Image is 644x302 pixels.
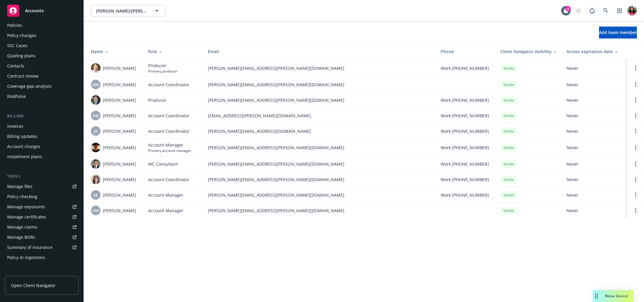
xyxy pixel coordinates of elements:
[103,81,136,88] span: [PERSON_NAME]
[441,144,489,151] span: Work [PHONE_NUMBER]
[500,160,517,168] div: Visible
[566,176,623,183] span: Never
[7,92,26,101] div: RiskPulse
[441,192,489,198] span: Work [PHONE_NUMBER]
[103,97,136,103] span: [PERSON_NAME]
[103,128,136,134] span: [PERSON_NAME]
[566,144,623,151] span: Never
[148,97,166,103] span: Producer
[632,127,639,135] a: Open options
[208,176,431,183] span: [PERSON_NAME][EMAIL_ADDRESS][PERSON_NAME][DOMAIN_NAME]
[148,48,198,55] div: Role
[96,8,148,14] span: [PERSON_NAME]/[PERSON_NAME] Construction, Inc.
[92,81,99,88] span: AW
[566,65,623,71] span: Never
[92,207,99,214] span: VM
[91,143,100,152] img: photo
[566,113,623,119] span: Never
[5,202,79,212] span: Manage exposures
[5,132,79,141] a: Billing updates
[572,5,584,17] a: Start snowing
[148,192,183,198] span: Account Manager
[91,63,100,73] img: photo
[11,282,55,289] span: Open Client Navigator
[208,113,431,119] span: [EMAIL_ADDRESS][PERSON_NAME][DOMAIN_NAME]
[632,160,639,167] a: Open options
[148,81,189,88] span: Account Coordinator
[148,161,178,167] span: WC Consultant
[441,48,491,55] div: Phone
[5,41,79,50] a: SSC Cases
[7,232,35,242] div: Manage BORs
[7,212,46,222] div: Manage certificates
[103,192,136,198] span: [PERSON_NAME]
[566,97,623,103] span: Never
[91,48,139,55] div: Name
[7,71,38,81] div: Contract review
[5,121,79,131] a: Invoices
[103,207,136,214] span: [PERSON_NAME]
[632,81,639,88] a: Open options
[208,161,431,167] span: [PERSON_NAME][EMAIL_ADDRESS][PERSON_NAME][DOMAIN_NAME]
[632,112,639,119] a: Open options
[7,243,52,252] div: Summary of insurance
[500,207,517,214] div: Visible
[5,182,79,191] a: Manage files
[632,144,639,151] a: Open options
[566,161,623,167] span: Never
[5,232,79,242] a: Manage BORs
[94,128,98,134] span: JK
[148,176,189,183] span: Account Coordinator
[566,192,623,198] span: Never
[103,176,136,183] span: [PERSON_NAME]
[208,65,431,71] span: [PERSON_NAME][EMAIL_ADDRESS][PERSON_NAME][DOMAIN_NAME]
[441,113,489,119] span: Work [PHONE_NUMBER]
[5,2,79,19] a: Accounts
[441,128,489,134] span: Work [PHONE_NUMBER]
[93,113,99,119] span: HB
[566,128,623,134] span: Never
[599,30,637,35] span: Add team member
[599,27,637,38] button: Add team member
[614,5,626,17] a: Switch app
[208,144,431,151] span: [PERSON_NAME][EMAIL_ADDRESS][PERSON_NAME][DOMAIN_NAME]
[208,128,431,134] span: [PERSON_NAME][EMAIL_ADDRESS][DOMAIN_NAME]
[565,6,571,11] div: 4
[208,81,431,88] span: [PERSON_NAME][EMAIL_ADDRESS][PERSON_NAME][DOMAIN_NAME]
[5,212,79,222] a: Manage certificates
[7,152,42,161] div: Installment plans
[148,148,191,153] span: Primary account manager
[5,61,79,71] a: Contacts
[7,222,37,232] div: Manage claims
[148,207,183,214] span: Account Manager
[25,8,44,13] span: Accounts
[7,81,52,91] div: Coverage gap analysis
[7,192,37,201] div: Policy checking
[441,176,489,183] span: Work [PHONE_NUMBER]
[600,5,612,17] a: Search
[148,128,189,134] span: Account Coordinator
[441,161,489,167] span: Work [PHONE_NUMBER]
[91,175,100,184] img: photo
[93,192,98,198] span: SE
[586,5,598,17] a: Report a Bug
[632,64,639,72] a: Open options
[566,207,623,214] span: Never
[441,97,489,103] span: Work [PHONE_NUMBER]
[148,69,177,74] span: Primary producer
[5,113,79,119] div: Billing
[593,290,633,302] button: Nova Assist
[208,192,431,198] span: [PERSON_NAME][EMAIL_ADDRESS][PERSON_NAME][DOMAIN_NAME]
[5,71,79,81] a: Contract review
[5,142,79,151] a: Account charges
[7,41,27,50] div: SSC Cases
[500,191,517,199] div: Visible
[5,222,79,232] a: Manage claims
[5,243,79,252] a: Summary of insurance
[627,6,637,16] img: photo
[91,5,165,17] button: [PERSON_NAME]/[PERSON_NAME] Construction, Inc.
[91,95,100,105] img: photo
[103,161,136,167] span: [PERSON_NAME]
[208,48,431,55] div: Email
[632,96,639,104] a: Open options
